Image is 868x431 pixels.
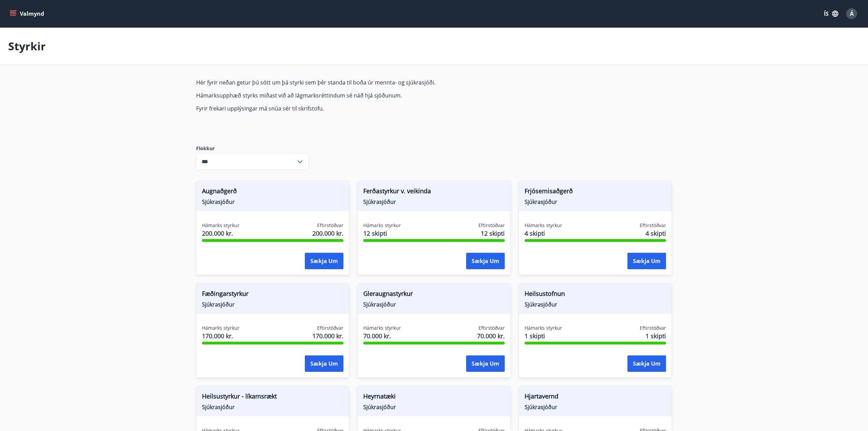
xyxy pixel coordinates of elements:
span: Hámarks styrkur [525,222,562,229]
span: Hámarks styrkur [363,222,401,229]
span: Á [850,10,854,17]
span: Hámarks styrkur [363,325,401,331]
span: Sjúkrasjóður [202,403,343,411]
span: Fæðingarstyrkur [202,289,343,301]
span: Eftirstöðvar [478,222,505,229]
span: 200.000 kr. [312,229,343,238]
span: Sjúkrasjóður [363,403,505,411]
span: 4 skipti [525,229,562,238]
span: 4 skipti [646,229,666,238]
span: Eftirstöðvar [478,325,505,331]
span: Heilsustyrkur - líkamsrækt [202,392,343,403]
button: Sækja um [305,253,343,269]
span: Sjúkrasjóður [363,301,505,308]
span: Sjúkrasjóður [525,301,666,308]
span: Hámarks styrkur [202,222,240,229]
span: Eftirstöðvar [640,325,666,331]
span: 70.000 kr. [363,331,401,340]
span: Ferðastyrkur v. veikinda [363,186,505,198]
span: Sjúkrasjóður [363,198,505,206]
span: Sjúkrasjóður [525,403,666,411]
p: Hér fyrir neðan getur þú sótt um þá styrki sem þér standa til boða úr mennta- og sjúkrasjóði. [196,79,519,86]
span: 1 skipti [646,331,666,340]
span: Eftirstöðvar [640,222,666,229]
span: Hámarks styrkur [202,325,240,331]
span: Hjartavernd [525,392,666,403]
button: Sækja um [305,355,343,372]
p: Hámarksupphæð styrks miðast við að lágmarksréttindum sé náð hjá sjóðunum. [196,92,519,99]
button: Sækja um [466,253,505,269]
button: menu [8,8,47,20]
span: Hámarks styrkur [525,325,562,331]
span: 1 skipti [525,331,562,340]
button: Sækja um [466,355,505,372]
span: Sjúkrasjóður [202,301,343,308]
span: Eftirstöðvar [317,222,343,229]
span: 12 skipti [481,229,505,238]
span: 170.000 kr. [312,331,343,340]
span: Gleraugnastyrkur [363,289,505,301]
span: Augnaðgerð [202,186,343,198]
span: Heilsustofnun [525,289,666,301]
button: Á [843,5,860,22]
span: Eftirstöðvar [317,325,343,331]
span: Sjúkrasjóður [202,198,343,206]
button: Sækja um [627,253,666,269]
span: 200.000 kr. [202,229,240,238]
span: Heyrnatæki [363,392,505,403]
p: Styrkir [8,39,46,54]
button: Sækja um [627,355,666,372]
button: ÍS [820,8,842,20]
span: Sjúkrasjóður [525,198,666,206]
span: 170.000 kr. [202,331,240,340]
span: 70.000 kr. [477,331,505,340]
span: 12 skipti [363,229,401,238]
span: Frjósemisaðgerð [525,186,666,198]
p: Fyrir frekari upplýsingar má snúa sér til skrifstofu. [196,105,519,112]
label: Flokkur [196,145,309,152]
